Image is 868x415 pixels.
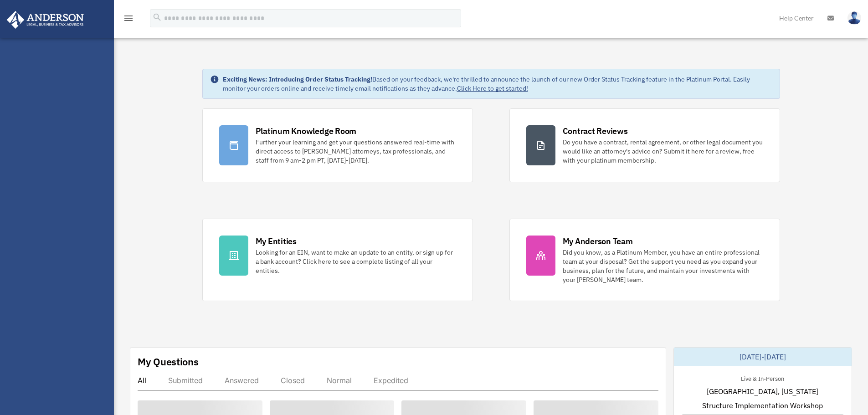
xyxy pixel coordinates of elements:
[281,376,305,385] div: Closed
[374,376,408,385] div: Expedited
[509,108,780,182] a: Contract Reviews Do you have a contract, rental agreement, or other legal document you would like...
[563,236,633,247] div: My Anderson Team
[563,125,628,137] div: Contract Reviews
[225,376,259,385] div: Answered
[123,16,134,24] a: menu
[168,376,203,385] div: Submitted
[256,125,357,137] div: Platinum Knowledge Room
[123,13,134,24] i: menu
[563,248,763,284] div: Did you know, as a Platinum Member, you have an entire professional team at your disposal? Get th...
[674,348,852,366] div: [DATE]-[DATE]
[457,84,528,92] a: Click Here to get started!
[202,219,473,301] a: My Entities Looking for an EIN, want to make an update to an entity, or sign up for a bank accoun...
[563,138,763,165] div: Do you have a contract, rental agreement, or other legal document you would like an attorney's ad...
[4,11,87,29] img: Anderson Advisors Platinum Portal
[256,236,297,247] div: My Entities
[734,373,791,383] div: Live & In-Person
[702,400,823,411] span: Structure Implementation Workshop
[256,138,456,165] div: Further your learning and get your questions answered real-time with direct access to [PERSON_NAM...
[509,219,780,301] a: My Anderson Team Did you know, as a Platinum Member, you have an entire professional team at your...
[138,376,146,385] div: All
[202,108,473,182] a: Platinum Knowledge Room Further your learning and get your questions answered real-time with dire...
[152,12,162,22] i: search
[327,376,352,385] div: Normal
[707,386,818,397] span: [GEOGRAPHIC_DATA], [US_STATE]
[256,248,456,275] div: Looking for an EIN, want to make an update to an entity, or sign up for a bank account? Click her...
[138,355,199,369] div: My Questions
[223,75,372,83] strong: Exciting News: Introducing Order Status Tracking!
[847,11,861,25] img: User Pic
[223,75,772,93] div: Based on your feedback, we're thrilled to announce the launch of our new Order Status Tracking fe...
